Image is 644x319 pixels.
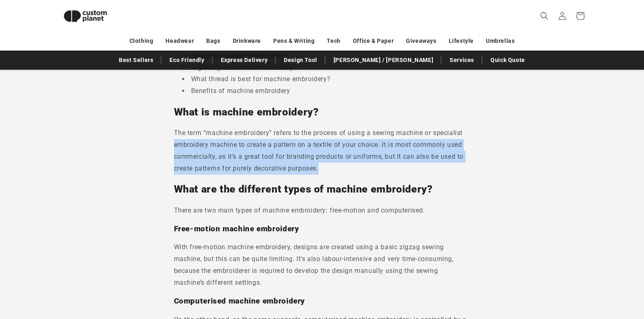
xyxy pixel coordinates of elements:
a: Giveaways [406,34,436,48]
a: Bags [206,34,220,48]
a: Pens & Writing [273,34,314,48]
a: Eco Friendly [165,53,208,67]
h2: What is machine embroidery? [174,106,470,119]
a: Drinkware [233,34,261,48]
a: Design Tool [280,53,321,67]
a: [PERSON_NAME] / [PERSON_NAME] [330,53,437,67]
p: There are two main types of machine embroidery: free-motion and computerised. [174,205,470,217]
a: Umbrellas [486,34,515,48]
h2: What are the different types of machine embroidery? [174,183,470,196]
a: Quick Quote [486,53,529,67]
p: With free-motion machine embroidery, designs are created using a basic zigzag sewing machine, but... [174,241,470,288]
a: Tech [327,34,340,48]
a: Headwear [165,34,194,48]
img: Custom Planet [57,3,114,29]
li: Benefits of machine embroidery [182,85,470,97]
a: Best Sellers [115,53,157,67]
a: Express Delivery [217,53,272,67]
li: What thread is best for machine embroidery? [182,73,470,85]
summary: Search [535,7,553,25]
a: Office & Paper [353,34,394,48]
p: The term “machine embroidery” refers to the process of using a sewing machine or specialist embro... [174,127,470,174]
a: Lifestyle [449,34,474,48]
h3: Free-motion machine embroidery [174,224,470,234]
a: Clothing [129,34,154,48]
h3: Computerised machine embroidery [174,296,470,306]
a: Services [446,53,478,67]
